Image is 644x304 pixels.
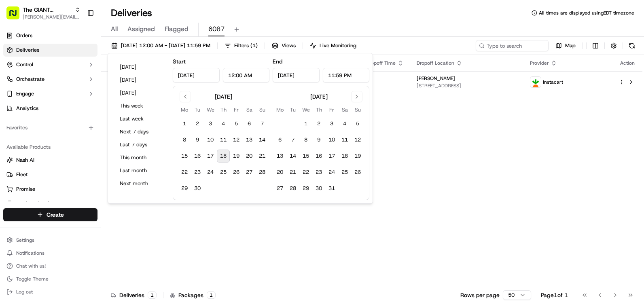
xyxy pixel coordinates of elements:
[3,273,97,285] button: Toggle Theme
[16,117,62,125] span: Knowledge Base
[116,113,165,125] button: Last week
[299,150,312,163] button: 15
[325,182,338,195] button: 31
[204,117,217,130] button: 3
[539,10,634,16] span: All times are displayed using EDT timezone
[204,150,217,163] button: 17
[273,58,282,65] label: End
[320,42,356,49] span: Live Monitoring
[312,150,325,163] button: 16
[65,114,133,129] a: 💻API Documentation
[230,166,243,179] button: 26
[552,40,579,51] button: Map
[116,178,165,189] button: Next month
[116,87,165,99] button: [DATE]
[23,14,80,20] button: [PERSON_NAME][EMAIL_ADDRESS][PERSON_NAME][DOMAIN_NAME]
[268,40,299,51] button: Views
[180,91,191,102] button: Go to previous month
[8,32,147,45] p: Welcome 👋
[338,150,351,163] button: 18
[286,106,299,114] th: Tuesday
[178,106,191,114] th: Monday
[230,106,243,114] th: Friday
[3,154,97,167] button: Nash AI
[256,133,269,146] button: 14
[6,186,94,193] a: Promise
[243,117,256,130] button: 6
[116,139,165,150] button: Last 7 days
[121,42,210,49] span: [DATE] 12:00 AM - [DATE] 11:59 PM
[323,68,370,82] input: Time
[299,133,312,146] button: 8
[16,46,39,54] span: Deliveries
[273,182,286,195] button: 27
[312,166,325,179] button: 23
[286,150,299,163] button: 14
[16,250,44,256] span: Notifications
[3,102,97,115] a: Analytics
[286,166,299,179] button: 21
[6,156,94,164] a: Nash AI
[207,291,216,299] div: 1
[325,133,338,146] button: 10
[173,58,186,65] label: Start
[223,68,270,82] input: Time
[138,80,147,89] button: Start new chat
[347,82,404,89] span: [DATE]
[217,106,230,114] th: Thursday
[178,117,191,130] button: 1
[417,75,455,82] span: [PERSON_NAME]
[325,150,338,163] button: 17
[3,247,97,259] button: Notifications
[3,44,97,57] a: Deliveries
[116,165,165,176] button: Last month
[230,117,243,130] button: 5
[347,75,404,82] span: 6:00 PM
[178,182,191,195] button: 29
[204,133,217,146] button: 10
[21,52,146,61] input: Got a question? Start typing here...
[16,200,55,207] span: Product Catalog
[3,29,97,42] a: Orders
[8,8,24,24] img: Nash
[3,121,97,134] div: Favorites
[310,93,328,101] div: [DATE]
[217,166,230,179] button: 25
[256,166,269,179] button: 28
[256,117,269,130] button: 7
[16,90,34,97] span: Engage
[312,182,325,195] button: 30
[47,211,64,219] span: Create
[80,137,98,143] span: Pylon
[230,133,243,146] button: 12
[16,76,44,83] span: Orchestrate
[116,126,165,137] button: Next 7 days
[325,106,338,114] th: Friday
[217,150,230,163] button: 18
[127,24,155,34] span: Assigned
[351,133,364,146] button: 12
[178,150,191,163] button: 15
[204,166,217,179] button: 24
[306,40,360,51] button: Live Monitoring
[5,114,65,129] a: 📗Knowledge Base
[204,106,217,114] th: Wednesday
[243,106,256,114] th: Saturday
[476,40,549,51] input: Type to search
[23,6,72,14] span: The GIANT Company
[16,61,33,68] span: Control
[351,117,364,130] button: 5
[312,106,325,114] th: Thursday
[68,118,75,125] div: 💻
[16,289,33,295] span: Log out
[619,60,636,66] div: Action
[282,42,296,49] span: Views
[273,68,320,82] input: Date
[215,93,232,101] div: [DATE]
[16,237,34,243] span: Settings
[6,171,94,178] a: Fleet
[338,117,351,130] button: 4
[191,117,204,130] button: 2
[338,106,351,114] th: Saturday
